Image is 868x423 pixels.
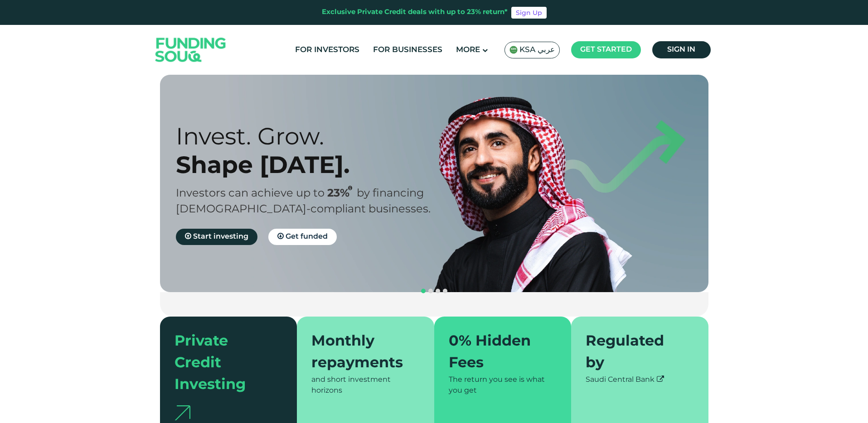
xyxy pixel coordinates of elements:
span: 23% [327,188,357,199]
div: Shape [DATE]. [176,150,450,179]
span: Get funded [286,233,328,240]
div: The return you see is what you get [449,375,557,396]
img: Logo [146,27,235,73]
a: Start investing [176,229,257,245]
span: Investors can achieve up to [176,188,325,199]
div: Saudi Central Bank [586,375,694,385]
button: navigation [441,288,449,295]
span: More [456,46,480,54]
img: arrow [175,405,190,420]
div: Regulated by [586,331,683,375]
span: Get started [580,46,632,53]
a: Sign Up [511,7,547,19]
a: For Businesses [371,43,445,58]
div: and short investment horizons [311,375,420,396]
button: navigation [420,288,427,295]
span: Start investing [193,233,248,240]
span: KSA عربي [519,45,555,55]
img: SA Flag [509,46,518,54]
a: For Investors [293,43,362,58]
div: Invest. Grow. [176,122,450,150]
a: Get funded [268,229,337,245]
span: Sign in [667,46,695,53]
button: navigation [434,288,441,295]
i: 23% IRR (expected) ~ 15% Net yield (expected) [348,186,352,191]
div: Exclusive Private Credit deals with up to 23% return* [322,7,508,18]
div: 0% Hidden Fees [449,331,546,375]
div: Monthly repayments [311,331,409,375]
div: Private Credit Investing [175,331,272,396]
a: Sign in [652,41,711,58]
button: navigation [427,288,434,295]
